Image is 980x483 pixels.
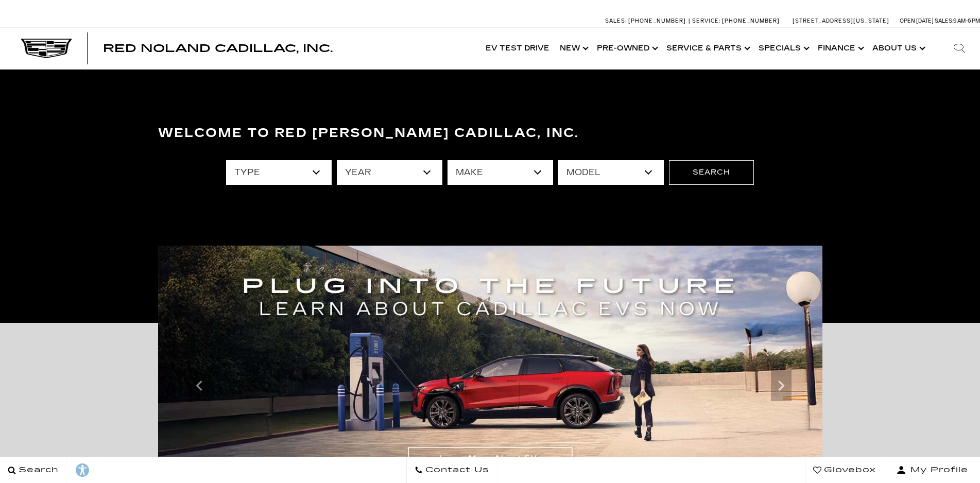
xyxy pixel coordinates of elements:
[900,18,934,24] span: Open [DATE]
[423,463,489,477] span: Contact Us
[448,160,553,185] select: Filter by make
[722,18,780,24] span: [PHONE_NUMBER]
[406,457,497,483] a: Contact Us
[103,42,333,55] span: Red Noland Cadillac, Inc.
[689,18,782,24] a: Service: [PHONE_NUMBER]
[953,18,980,24] span: 9 AM-6 PM
[813,28,867,69] a: Finance
[935,18,953,24] span: Sales:
[189,370,210,401] div: Previous slide
[555,28,592,69] a: New
[103,43,333,54] a: Red Noland Cadillac, Inc.
[558,160,664,185] select: Filter by model
[480,28,555,69] a: EV Test Drive
[628,18,686,24] span: [PHONE_NUMBER]
[805,457,884,483] a: Glovebox
[605,18,689,24] a: Sales: [PHONE_NUMBER]
[21,39,72,58] img: Cadillac Dark Logo with Cadillac White Text
[867,28,929,69] a: About Us
[661,28,753,69] a: Service & Parts
[16,463,59,477] span: Search
[692,18,720,24] span: Service:
[906,463,968,477] span: My Profile
[226,160,332,185] select: Filter by type
[793,18,889,24] a: [STREET_ADDRESS][US_STATE]
[753,28,813,69] a: Specials
[158,123,822,144] h3: Welcome to Red [PERSON_NAME] Cadillac, Inc.
[592,28,661,69] a: Pre-Owned
[605,18,627,24] span: Sales:
[884,457,980,483] button: Open user profile menu
[337,160,442,185] select: Filter by year
[669,160,754,185] button: Search
[821,463,876,477] span: Glovebox
[771,370,792,401] div: Next slide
